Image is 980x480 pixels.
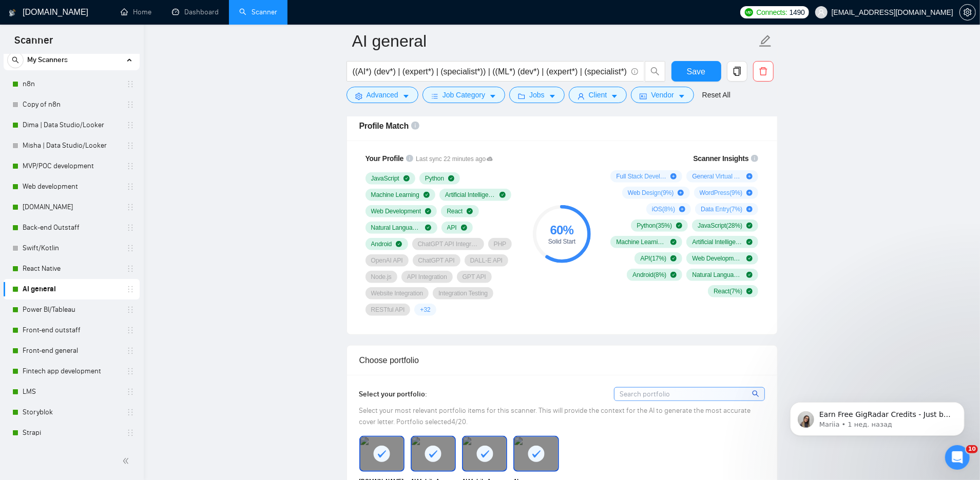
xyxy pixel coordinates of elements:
span: check-circle [425,225,431,231]
span: General Virtual Assistance ( 9 %) [692,172,742,181]
button: copy [727,61,747,82]
span: plus-circle [746,206,753,212]
a: Swift/Kotlin [23,238,120,258]
button: userClientcaret-down [569,87,627,103]
span: Advanced [367,89,398,101]
span: 10 [966,445,978,453]
span: API [447,224,457,232]
a: Misha | Data Studio/Looker [23,135,120,156]
span: Data Entry ( 7 %) [701,205,742,213]
span: Web Design ( 9 %) [628,189,674,197]
iframe: Intercom live chat [945,445,970,470]
a: Reset All [702,89,731,101]
span: holder [126,347,134,355]
span: holder [126,429,134,437]
span: check-circle [676,223,682,229]
span: Jobs [529,89,545,101]
span: caret-down [611,92,618,100]
span: JavaScript ( 28 %) [698,222,742,230]
input: Search portfolio [614,388,764,401]
input: Scanner name... [352,28,757,54]
span: holder [126,326,134,334]
span: folder [518,92,525,100]
span: bars [431,92,438,100]
button: setting [959,4,976,21]
span: GPT API [463,273,486,281]
span: holder [126,265,134,273]
span: Node.js [371,273,392,281]
img: logo [9,5,16,21]
span: copy [727,67,747,76]
span: Client [589,89,607,101]
button: search [7,52,24,68]
span: Web Development ( 17 %) [692,254,742,263]
span: holder [126,408,134,416]
span: holder [126,121,134,129]
span: edit [759,34,772,48]
span: holder [126,244,134,252]
span: Select your most relevant portfolio items for this scanner. This will provide the context for the... [359,406,751,426]
a: searchScanner [239,8,277,16]
span: Android ( 8 %) [632,271,666,279]
span: DALL-E API [470,256,503,265]
span: React ( 7 %) [714,287,742,295]
a: setting [959,8,976,16]
span: Connects: [756,7,787,18]
span: info-circle [751,155,758,162]
span: holder [126,183,134,191]
span: holder [126,101,134,109]
span: plus-circle [678,190,684,196]
span: React [447,207,463,215]
span: Vendor [651,89,674,101]
span: ChatGPT API [418,256,455,265]
a: React Native [23,258,120,279]
span: plus-circle [679,206,685,212]
a: Web development [23,176,120,197]
span: setting [355,92,362,100]
span: holder [126,203,134,211]
span: check-circle [746,272,753,278]
span: + 32 [420,306,430,314]
span: delete [754,67,773,76]
span: API ( 17 %) [640,254,666,263]
span: Python ( 35 %) [637,222,672,230]
span: holder [126,285,134,293]
span: Artificial Intelligence [445,191,495,199]
a: Front-end outstaff [23,320,120,341]
span: info-circle [411,122,419,130]
span: Full Stack Development ( 26 %) [616,172,666,181]
span: check-circle [746,255,753,262]
a: Copy of n8n [23,94,120,115]
span: check-circle [425,208,431,214]
a: Power BI/Tableau [23,299,120,320]
span: user [818,9,825,16]
div: Choose portfolio [359,346,765,375]
button: folderJobscaret-down [509,87,565,103]
span: check-circle [670,272,677,278]
a: Back-end Outstaff [23,217,120,238]
input: Search Freelance Jobs... [353,65,627,78]
span: holder [126,224,134,232]
button: settingAdvancedcaret-down [347,87,418,103]
span: holder [126,162,134,170]
span: info-circle [406,155,413,162]
span: idcard [640,92,647,100]
span: 1490 [790,7,805,18]
span: search [752,388,761,399]
span: RESTful API [371,306,405,314]
a: Front-end general [23,341,120,361]
button: barsJob Categorycaret-down [422,87,505,103]
span: check-circle [670,255,677,262]
span: caret-down [678,92,685,100]
span: info-circle [631,68,638,75]
span: check-circle [448,175,454,182]
span: holder [126,388,134,396]
a: dashboardDashboard [172,8,219,16]
iframe: Intercom notifications сообщение [775,381,980,452]
span: Natural Language Processing [371,224,421,232]
span: Select your portfolio: [359,390,428,398]
a: LMS [23,382,120,402]
span: JavaScript [371,174,399,183]
span: check-circle [670,239,677,245]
